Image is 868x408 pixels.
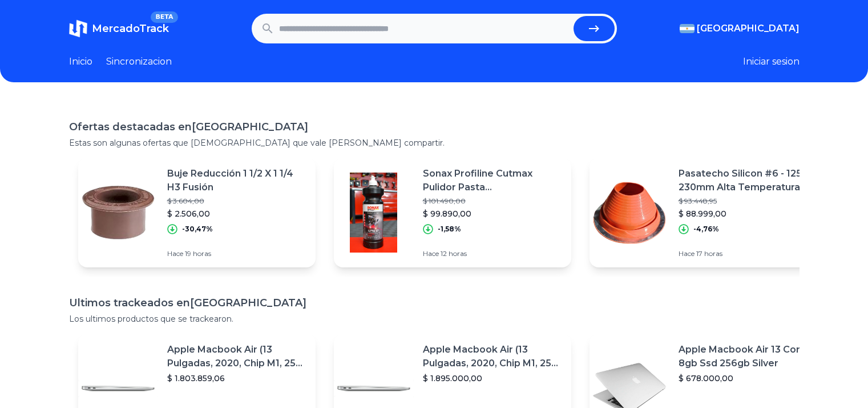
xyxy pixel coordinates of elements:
[106,55,172,69] a: Sincronizacion
[69,295,800,311] h1: Ultimos trackeados en [GEOGRAPHIC_DATA]
[697,22,800,35] span: [GEOGRAPHIC_DATA]
[167,197,306,206] p: $ 3.604,00
[438,225,461,234] p: -1,58%
[78,158,316,267] a: Featured imageBuje Reducción 1 1/2 X 1 1/4 H3 Fusión$ 3.604,00$ 2.506,00-30,47%Hace 19 horas
[167,167,306,194] p: Buje Reducción 1 1/2 X 1 1/4 H3 Fusión
[69,19,169,38] a: MercadoTrackBETA
[679,373,818,384] p: $ 678.000,00
[334,173,414,253] img: Featured image
[693,225,719,234] p: -4,76%
[680,24,695,33] img: Argentina
[151,11,177,23] span: BETA
[680,22,800,35] button: [GEOGRAPHIC_DATA]
[182,225,213,234] p: -30,47%
[167,208,306,219] p: $ 2.506,00
[590,158,827,267] a: Featured imagePasatecho Silicon #6 - 125-230mm Alta Temperatura 250º$ 93.448,95$ 88.999,00-4,76%H...
[423,373,562,384] p: $ 1.895.000,00
[92,22,169,35] span: MercadoTrack
[679,197,818,206] p: $ 93.448,95
[423,167,562,194] p: Sonax Profiline Cutmax Pulidor Pasta [GEOGRAPHIC_DATA]
[69,313,800,325] p: Los ultimos productos que se trackearon.
[423,208,562,219] p: $ 99.890,00
[78,173,158,253] img: Featured image
[679,167,818,194] p: Pasatecho Silicon #6 - 125-230mm Alta Temperatura 250º
[334,158,571,267] a: Featured imageSonax Profiline Cutmax Pulidor Pasta [GEOGRAPHIC_DATA]$ 101.490,00$ 99.890,00-1,58%...
[69,55,92,69] a: Inicio
[69,119,800,135] h1: Ofertas destacadas en [GEOGRAPHIC_DATA]
[69,19,87,38] img: MercadoTrack
[423,343,562,370] p: Apple Macbook Air (13 Pulgadas, 2020, Chip M1, 256 Gb De Ssd, 8 Gb De Ram) - Plata
[423,249,562,258] p: Hace 12 horas
[679,249,818,258] p: Hace 17 horas
[590,173,669,253] img: Featured image
[167,343,306,370] p: Apple Macbook Air (13 Pulgadas, 2020, Chip M1, 256 Gb De Ssd, 8 Gb De Ram) - Plata
[423,197,562,206] p: $ 101.490,00
[743,55,800,69] button: Iniciar sesion
[679,208,818,219] p: $ 88.999,00
[679,343,818,370] p: Apple Macbook Air 13 Core I5 8gb Ssd 256gb Silver
[69,137,800,149] p: Estas son algunas ofertas que [DEMOGRAPHIC_DATA] que vale [PERSON_NAME] compartir.
[167,249,306,258] p: Hace 19 horas
[167,373,306,384] p: $ 1.803.859,06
